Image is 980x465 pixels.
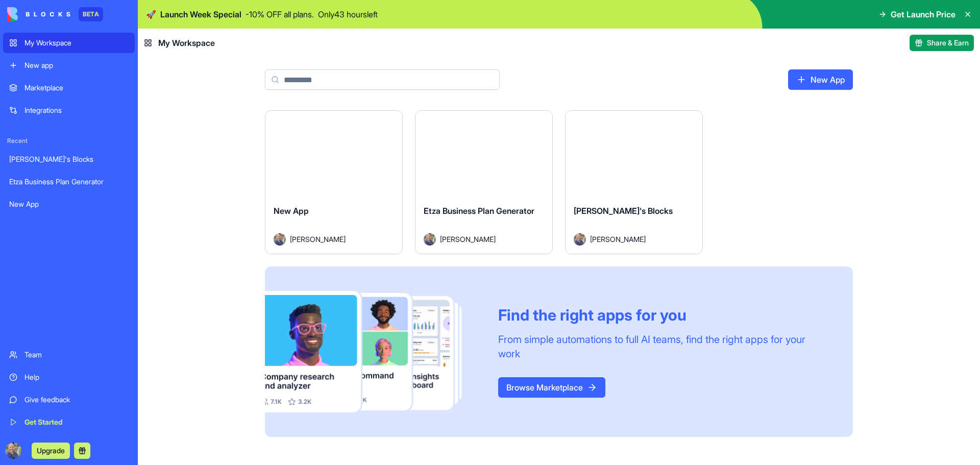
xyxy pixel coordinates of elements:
span: My Workspace [158,37,215,49]
span: Launch Week Special [160,8,241,20]
a: [PERSON_NAME]'s Blocks [3,149,135,169]
div: [PERSON_NAME]'s Blocks [9,154,129,164]
a: Get Started [3,412,135,432]
span: Etza Business Plan Generator [424,206,534,216]
img: ACg8ocIBv2xUw5HL-81t5tGPgmC9Ph1g_021R3Lypww5hRQve9x1lELB=s96-c [5,443,21,459]
button: Upgrade [32,443,70,459]
span: Share & Earn [927,38,969,48]
div: New app [24,60,129,70]
div: My Workspace [24,38,129,48]
img: Avatar [274,233,286,246]
span: [PERSON_NAME]'s Blocks [574,206,673,216]
img: Frame_181_egmpey.png [265,291,482,413]
a: Upgrade [32,445,70,455]
a: New AppAvatar[PERSON_NAME] [265,110,403,254]
span: Recent [3,137,135,145]
span: New App [274,206,309,216]
p: - 10 % OFF all plans. [246,8,314,20]
a: [PERSON_NAME]'s BlocksAvatar[PERSON_NAME] [565,110,703,254]
span: [PERSON_NAME] [590,234,646,244]
a: Integrations [3,100,135,120]
button: Share & Earn [910,35,974,51]
div: Etza Business Plan Generator [9,177,129,187]
div: From simple automations to full AI teams, find the right apps for your work [498,332,828,361]
img: Avatar [424,233,436,246]
div: New App [9,199,129,209]
a: Browse Marketplace [498,377,605,398]
a: Etza Business Plan GeneratorAvatar[PERSON_NAME] [415,110,553,254]
a: Help [3,367,135,387]
div: Give feedback [24,395,129,405]
a: My Workspace [3,33,135,53]
a: Marketplace [3,78,135,98]
a: Team [3,345,135,365]
a: New App [3,194,135,214]
div: Find the right apps for you [498,306,828,324]
img: Avatar [574,233,586,246]
a: New App [788,69,853,90]
span: 🚀 [146,8,156,20]
div: Team [24,350,129,360]
div: Get Started [24,417,129,427]
p: Only 43 hours left [318,8,378,20]
div: Marketplace [24,83,129,93]
a: BETA [7,7,103,21]
a: Give feedback [3,389,135,410]
a: Etza Business Plan Generator [3,172,135,192]
div: Help [24,372,129,382]
img: logo [7,7,70,21]
a: New app [3,55,135,76]
div: Integrations [24,105,129,115]
div: BETA [79,7,103,21]
span: [PERSON_NAME] [440,234,496,244]
span: [PERSON_NAME] [290,234,346,244]
span: Get Launch Price [891,8,955,20]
